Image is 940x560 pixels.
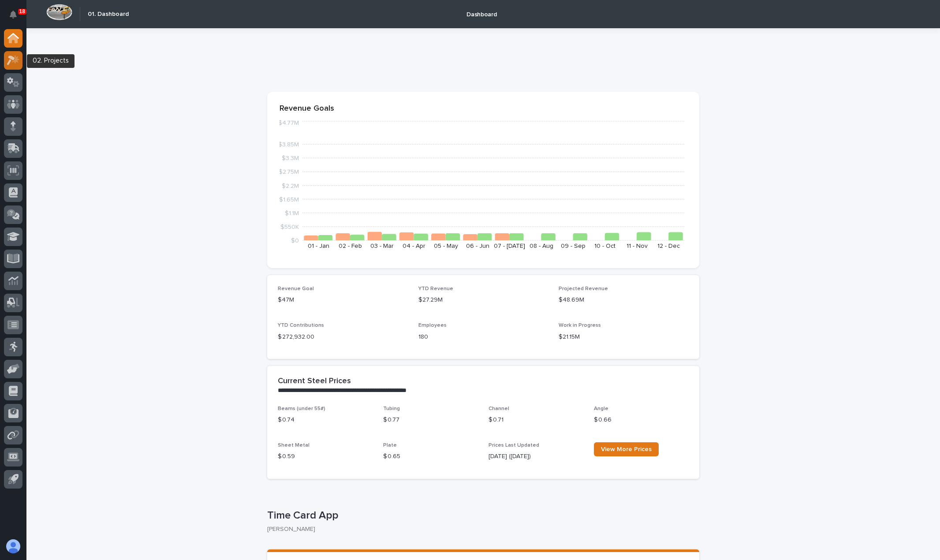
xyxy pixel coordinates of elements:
[11,11,22,25] div: Notifications18
[278,452,373,461] p: $ 0.59
[282,155,299,161] tspan: $3.3M
[494,243,525,249] text: 07 - [DATE]
[418,295,548,305] p: $27.29M
[308,243,329,249] text: 01 - Jan
[19,8,25,15] p: 18
[280,104,687,114] p: Revenue Goals
[278,443,310,448] span: Sheet Metal
[291,238,299,244] tspan: $0
[383,443,397,448] span: Plate
[278,332,408,342] p: $ 272,932.00
[418,286,453,291] span: YTD Revenue
[278,286,314,291] span: Revenue Goal
[657,243,680,249] text: 12 - Dec
[278,323,324,328] span: YTD Contributions
[383,415,478,425] p: $ 0.77
[489,452,583,461] p: [DATE] ([DATE])
[594,243,615,249] text: 10 - Oct
[278,120,299,126] tspan: $4.77M
[466,243,489,249] text: 06 - Jun
[278,415,373,425] p: $ 0.74
[267,509,696,522] p: Time Card App
[559,332,689,342] p: $21.15M
[594,415,689,425] p: $ 0.66
[559,286,608,291] span: Projected Revenue
[279,196,299,202] tspan: $1.65M
[489,406,509,411] span: Channel
[282,183,299,189] tspan: $2.2M
[489,415,583,425] p: $ 0.71
[278,142,299,148] tspan: $3.85M
[434,243,458,249] text: 05 - May
[594,406,608,411] span: Angle
[559,295,689,305] p: $48.69M
[561,243,586,249] text: 09 - Sep
[285,210,299,216] tspan: $1.1M
[594,442,659,456] a: View More Prices
[278,295,408,305] p: $47M
[383,406,400,411] span: Tubing
[403,243,425,249] text: 04 - Apr
[418,323,447,328] span: Employees
[383,452,478,461] p: $ 0.65
[46,4,72,20] img: Workspace Logo
[88,11,129,18] h2: 01. Dashboard
[4,537,22,556] button: users-avatar
[4,5,22,24] button: Notifications
[559,323,601,328] span: Work in Progress
[278,406,325,411] span: Beams (under 55#)
[627,243,648,249] text: 11 - Nov
[280,224,299,230] tspan: $550K
[418,332,548,342] p: 180
[339,243,362,249] text: 02 - Feb
[279,169,299,175] tspan: $2.75M
[530,243,553,249] text: 08 - Aug
[278,377,351,386] h2: Current Steel Prices
[267,526,692,533] p: [PERSON_NAME]
[489,443,539,448] span: Prices Last Updated
[370,243,394,249] text: 03 - Mar
[601,446,652,452] span: View More Prices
